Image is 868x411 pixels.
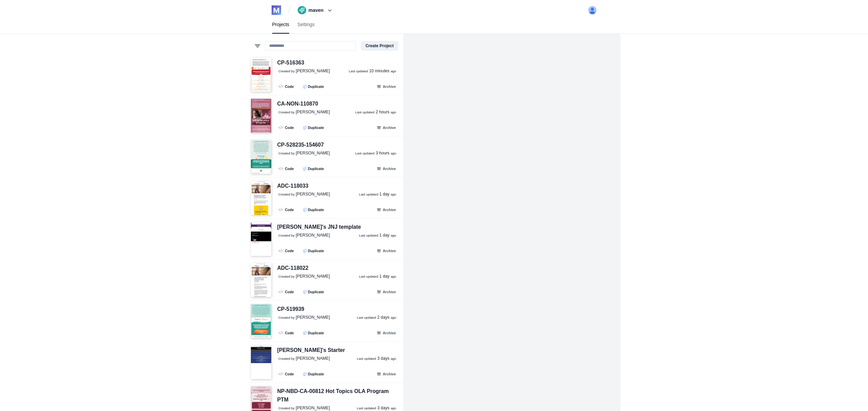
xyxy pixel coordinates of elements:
small: Created by [278,233,295,237]
button: Duplicate [300,124,328,131]
button: maven [295,5,336,16]
small: Last updated [355,151,375,155]
button: Archive [373,124,400,131]
div: [PERSON_NAME]'s Starter [277,346,345,355]
a: Last updated 3 days ago [357,356,396,362]
small: ago [391,110,396,114]
button: Duplicate [300,370,328,378]
div: CP-528235-154607 [277,141,324,149]
a: Last updated 1 day ago [359,232,396,239]
small: Created by [278,192,295,196]
span: [PERSON_NAME] [296,69,330,73]
small: Last updated [359,233,378,237]
small: ago [391,316,396,319]
a: Last updated 3 hours ago [355,150,396,156]
small: ago [391,192,396,196]
button: Archive [373,288,400,296]
span: [PERSON_NAME] [296,406,330,410]
small: ago [391,406,396,410]
small: ago [391,69,396,73]
button: Archive [373,247,400,255]
a: Last updated 2 hours ago [355,109,396,115]
button: Archive [373,165,400,172]
button: Archive [373,206,400,213]
small: Last updated [359,192,378,196]
a: Code [276,165,297,172]
small: Last updated [357,357,376,360]
small: Last updated [357,406,376,410]
img: logo [272,5,281,15]
span: [PERSON_NAME] [296,110,330,114]
a: Code [276,124,297,131]
div: ADC-118022 [277,264,309,273]
small: Last updated [359,275,378,278]
img: user avatar [588,6,597,15]
button: Duplicate [300,82,328,90]
span: [PERSON_NAME] [296,233,330,238]
small: ago [391,275,396,278]
span: [PERSON_NAME] [296,315,330,320]
small: Created by [278,275,295,278]
small: Last updated [349,69,368,73]
button: Duplicate [300,329,328,337]
small: ago [391,357,396,360]
button: Archive [373,82,400,90]
span: / [288,5,291,16]
button: Duplicate [300,247,328,255]
div: NP-NBD-CA-00812 Hot Topics OLA Program PTM [277,387,400,404]
small: ago [391,151,396,155]
small: Created by [278,406,295,410]
span: [PERSON_NAME] [296,356,330,361]
div: CP-519939 [277,305,304,314]
a: Projects [268,16,294,34]
span: [PERSON_NAME] [296,274,330,279]
small: Created by [278,151,295,155]
a: Code [276,288,297,296]
a: Last updated 10 minutes ago [349,68,396,74]
a: Last updated 1 day ago [359,191,396,198]
small: Created by [278,316,295,319]
button: Create Project [361,41,398,51]
button: Duplicate [300,165,328,172]
button: Archive [373,370,400,378]
div: ADC-118033 [277,182,309,190]
span: [PERSON_NAME] [296,151,330,155]
small: ago [391,233,396,237]
div: CA-NON-110870 [277,100,318,108]
small: Last updated [355,110,375,114]
small: Created by [278,110,295,114]
a: Last updated 2 days ago [357,315,396,321]
small: Created by [278,69,295,73]
small: Created by [278,357,295,360]
a: Code [276,247,297,255]
small: Last updated [357,316,376,319]
a: Code [276,329,297,337]
a: Code [276,370,297,378]
button: Duplicate [300,288,328,296]
span: [PERSON_NAME] [296,192,330,197]
a: Last updated 1 day ago [359,274,396,280]
div: [PERSON_NAME]'s JNJ template [277,223,361,231]
a: Code [276,206,297,213]
a: Code [276,82,297,90]
button: Duplicate [300,206,328,213]
a: Settings [293,16,319,34]
div: CP-516363 [277,59,304,67]
button: Archive [373,329,400,337]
